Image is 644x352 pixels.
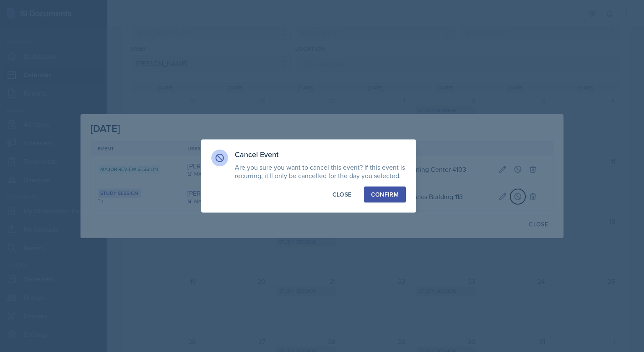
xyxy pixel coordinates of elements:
div: Confirm [371,190,399,199]
h3: Cancel Event [235,150,406,160]
button: Confirm [364,187,406,202]
p: Are you sure you want to cancel this event? If this event is recurring, it'll only be cancelled f... [235,163,406,180]
button: Close [325,187,359,202]
div: Close [332,190,352,199]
